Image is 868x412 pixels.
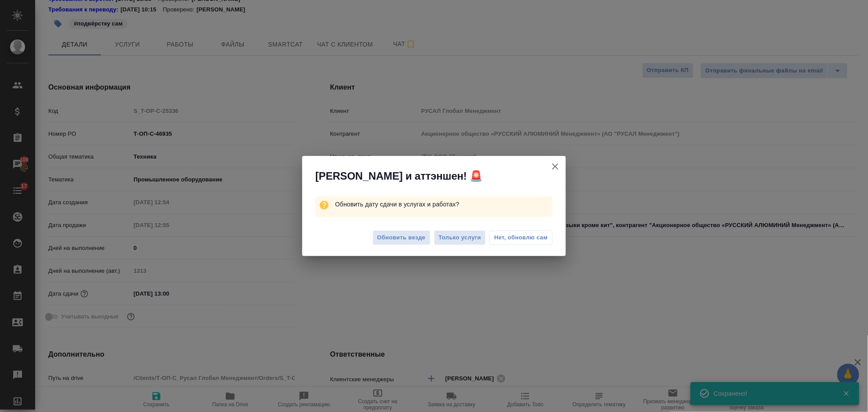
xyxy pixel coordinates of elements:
span: [PERSON_NAME] и аттэншен! 🚨 [315,169,483,183]
span: Только услуги [439,233,481,243]
button: Нет, обновлю сам [489,231,553,245]
p: Обновить дату сдачи в услугах и работах? [335,196,553,212]
span: Нет, обновлю сам [494,233,548,242]
button: Обновить везде [373,230,430,246]
span: Обновить везде [377,233,426,243]
button: Только услуги [434,230,486,246]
